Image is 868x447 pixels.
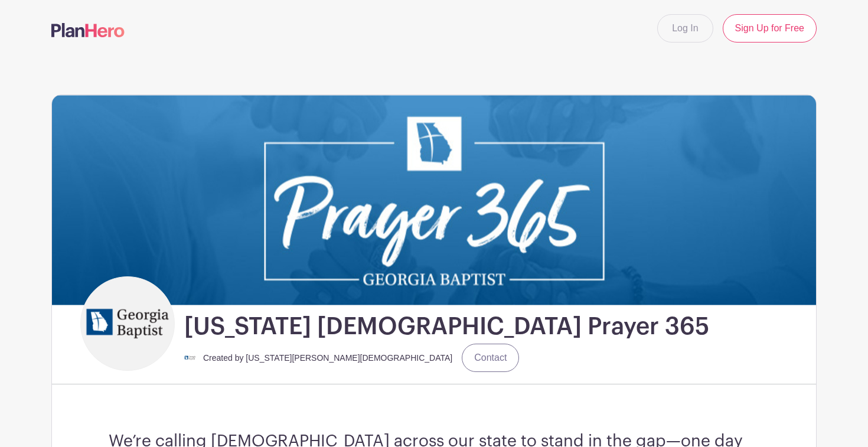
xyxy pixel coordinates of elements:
[462,344,519,372] a: Contact
[184,352,196,364] img: georgia%20baptist%20logo.png
[52,95,816,305] img: Prayer%20365_930x255.jpg
[184,312,709,341] h1: [US_STATE] [DEMOGRAPHIC_DATA] Prayer 365
[657,14,713,43] a: Log In
[51,23,125,37] img: logo-507f7623f17ff9eddc593b1ce0a138ce2505c220e1c5a4e2b4648c50719b7d32.svg
[83,279,172,368] img: georgia%20baptist%20logo.png
[203,353,452,363] small: Created by [US_STATE][PERSON_NAME][DEMOGRAPHIC_DATA]
[723,14,817,43] a: Sign Up for Free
